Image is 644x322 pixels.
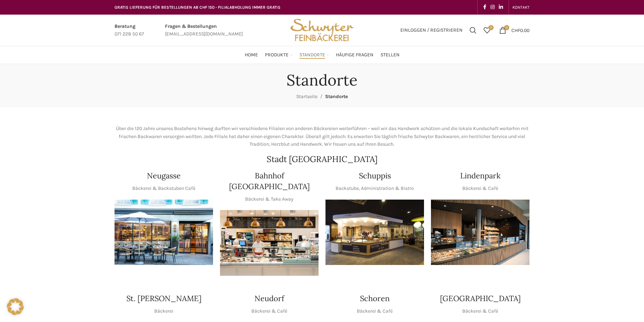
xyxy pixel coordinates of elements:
a: Linkedin social link [497,2,505,12]
img: 017-e1571925257345 [431,200,529,265]
div: 1 / 1 [220,210,319,276]
img: Bahnhof St. Gallen [220,210,319,276]
div: Main navigation [111,48,533,62]
a: Suchen [466,23,480,37]
a: Infobox link [115,23,144,38]
a: Home [245,48,258,62]
a: Produkte [265,48,292,62]
p: Bäckerei & Backstuben Café [132,185,195,192]
span: Einloggen / Registrieren [400,28,463,33]
p: Bäckerei & Take Away [245,195,293,203]
a: Häufige Fragen [336,48,374,62]
div: Meine Wunschliste [480,23,494,37]
a: Instagram social link [488,2,497,12]
h4: Neudorf [254,293,284,304]
a: Stellen [380,48,400,62]
h4: Schoren [360,293,390,304]
p: Über die 120 Jahre unseres Bestehens hinweg durften wir verschiedene Filialen von anderen Bäckere... [115,125,529,148]
h4: Neugasse [147,170,181,181]
p: Bäckerei & Café [251,307,287,315]
h4: [GEOGRAPHIC_DATA] [440,293,521,304]
a: Standorte [299,48,329,62]
span: GRATIS LIEFERUNG FÜR BESTELLUNGEN AB CHF 150 - FILIALABHOLUNG IMMER GRATIS [115,5,281,10]
a: Einloggen / Registrieren [397,23,466,37]
a: KONTAKT [512,0,529,14]
span: Häufige Fragen [336,52,374,58]
div: 1 / 1 [115,200,213,265]
p: Bäckerei [154,307,173,315]
span: 0 [504,25,509,30]
a: 0 CHF0.00 [496,23,533,37]
a: Facebook social link [481,2,488,12]
span: Stellen [380,52,400,58]
img: Bäckerei Schwyter [288,15,356,46]
span: Standorte [325,94,348,99]
a: 0 [480,23,494,37]
h4: Bahnhof [GEOGRAPHIC_DATA] [220,170,319,192]
span: 0 [488,25,494,30]
img: 150130-Schwyter-013 [325,200,424,265]
span: Standorte [299,52,325,58]
a: Startseite [296,94,317,99]
span: CHF [511,27,520,33]
h2: Stadt [GEOGRAPHIC_DATA] [115,155,529,163]
p: Bäckerei & Café [462,307,498,315]
span: KONTAKT [512,5,529,10]
div: Secondary navigation [509,0,533,14]
h4: St. [PERSON_NAME] [126,293,202,304]
p: Bäckerei & Café [357,307,393,315]
h4: Lindenpark [460,170,501,181]
span: Produkte [265,52,289,58]
bdi: 0.00 [511,27,529,33]
a: Infobox link [165,23,243,38]
a: Site logo [288,27,356,33]
div: 1 / 1 [431,200,529,265]
h1: Standorte [286,71,358,89]
span: Home [245,52,258,58]
div: 1 / 1 [325,200,424,265]
h4: Schuppis [359,170,391,181]
p: Backstube, Administration & Bistro [336,185,414,192]
p: Bäckerei & Café [462,185,498,192]
img: Neugasse [115,200,213,265]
